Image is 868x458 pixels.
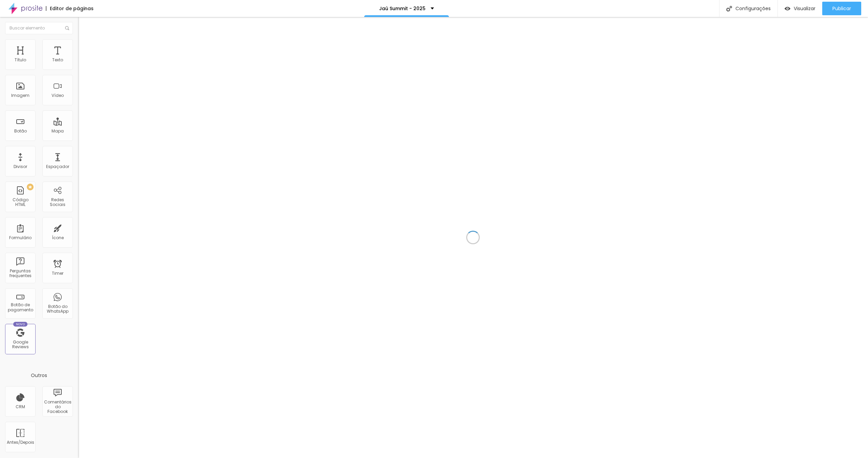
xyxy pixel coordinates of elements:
div: Botão de pagamento [7,303,34,312]
button: Visualizar [778,2,822,15]
div: Ícone [52,235,64,240]
div: Imagem [11,93,29,98]
div: Espaçador [46,164,69,169]
div: Formulário [9,235,32,240]
img: Icone [726,6,732,12]
div: Novo [13,322,28,327]
div: Botão do WhatsApp [44,304,71,314]
p: Jaú Summit - 2025 [379,6,426,11]
div: Comentários do Facebook [44,400,71,414]
div: Timer [52,271,63,276]
div: Texto [52,58,63,62]
img: Icone [65,26,69,30]
img: view-1.svg [785,6,790,12]
div: Código HTML [7,197,34,207]
button: Publicar [822,2,861,15]
div: Mapa [52,129,64,133]
div: Editor de páginas [46,6,94,11]
div: Google Reviews [7,340,34,350]
span: Publicar [832,6,851,11]
div: Perguntas frequentes [7,269,34,278]
div: CRM [16,404,25,409]
div: Botão [14,129,27,133]
div: Antes/Depois [7,440,34,445]
span: Visualizar [794,6,815,11]
div: Título [15,58,26,62]
div: Vídeo [52,93,64,98]
div: Divisor [14,164,27,169]
div: Redes Sociais [44,197,71,207]
input: Buscar elemento [5,22,73,34]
